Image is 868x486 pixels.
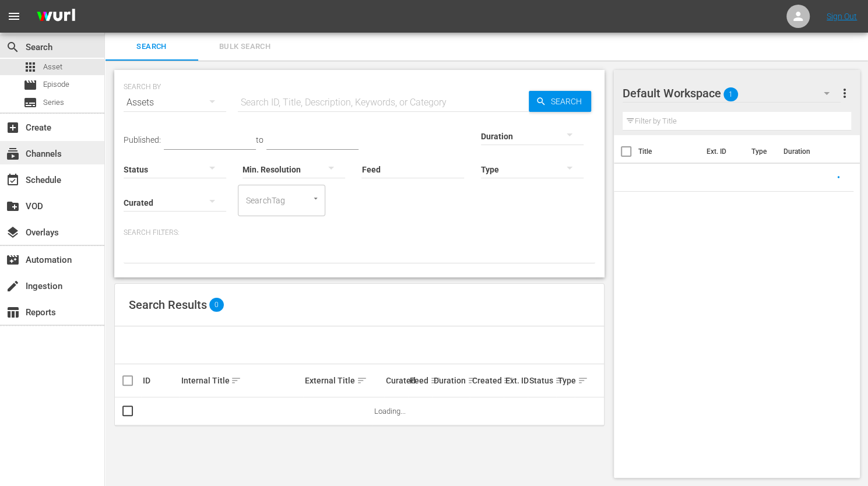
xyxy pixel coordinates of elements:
span: Published: [124,135,161,145]
a: Sign Out [827,12,857,21]
div: External Title [305,374,382,388]
button: Search [529,91,591,112]
span: Search [546,91,591,112]
th: Title [638,135,700,168]
span: more_vert [837,86,851,100]
span: 0 [209,298,224,312]
th: Duration [776,135,846,168]
span: Search Results [129,298,207,312]
div: Default Workspace [623,77,841,110]
span: sort [231,375,241,386]
span: sort [468,375,478,386]
span: menu [7,9,21,23]
p: Search Filters: [124,228,595,238]
th: Ext. ID [700,135,744,168]
div: ID [143,376,177,385]
span: to [256,135,263,145]
div: Created [472,374,501,388]
span: sort [357,375,367,386]
span: Reports [6,305,20,319]
span: Automation [6,253,20,267]
div: Curated [386,376,406,385]
span: Ingestion [6,279,20,293]
th: Type [744,135,776,168]
span: Overlays [6,226,20,240]
span: Channels [6,147,20,161]
span: Episode [23,78,37,92]
span: VOD [6,199,20,213]
span: Search [6,40,20,54]
span: Bulk Search [205,40,284,54]
span: Series [23,96,37,110]
span: sort [430,375,441,386]
span: 1 [723,82,738,107]
img: ans4CAIJ8jUAAAAAAAAAAAAAAAAAAAAAAAAgQb4GAAAAAAAAAAAAAAAAAAAAAAAAJMjXAAAAAAAAAAAAAAAAAAAAAAAAgAT5G... [28,3,84,30]
span: Create [6,121,20,135]
span: sort [555,375,565,386]
div: Assets [124,86,226,119]
span: Schedule [6,173,20,187]
div: Internal Title [181,374,301,388]
div: Type [558,374,574,388]
span: Asset [23,60,37,74]
button: more_vert [837,79,851,107]
span: Asset [43,61,62,73]
div: Duration [434,374,468,388]
div: Feed [410,374,430,388]
span: Episode [43,79,69,90]
button: Open [310,193,321,204]
div: Ext. ID [505,376,526,385]
span: Search [112,40,191,54]
div: Status [529,374,554,388]
span: Loading... [374,407,406,415]
span: Series [43,97,64,108]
